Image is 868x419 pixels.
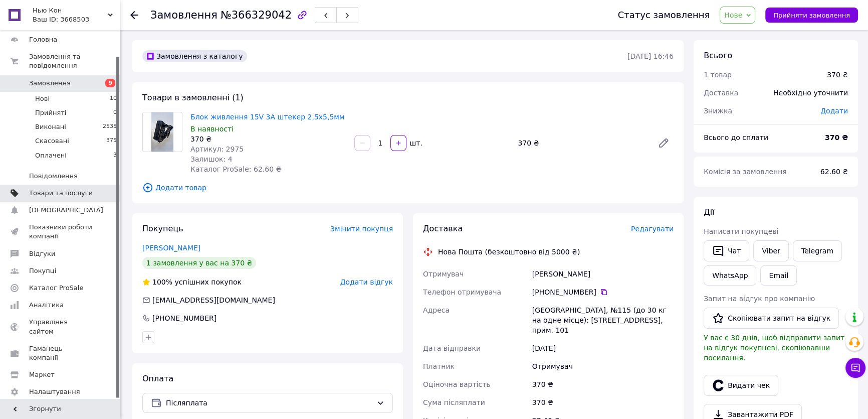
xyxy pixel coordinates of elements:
span: 100% [152,278,172,286]
div: Отримувач [530,357,676,375]
a: WhatsApp [704,265,756,286]
span: Додати [820,107,848,115]
span: Гаманець компанії [29,344,93,362]
span: Написати покупцеві [704,227,778,235]
span: Каталог ProSale [29,284,83,293]
div: Ваш ID: 3668503 [33,15,120,24]
a: Viber [753,240,788,261]
span: Нове [724,11,742,19]
span: Оплачені [35,151,67,160]
span: Адреса [423,306,450,314]
span: Додати відгук [340,278,393,286]
span: Комісія за замовлення [704,168,787,176]
a: Блок живлення 15V 3A штекер 2,5х5,5мм [190,113,344,121]
span: Залишок: 4 [190,155,233,163]
span: Дії [704,207,714,217]
div: [DATE] [530,339,676,357]
span: 9 [105,79,115,87]
span: Знижка [704,107,732,115]
div: [PHONE_NUMBER] [151,313,218,323]
span: 2535 [103,122,117,131]
span: [EMAIL_ADDRESS][DOMAIN_NAME] [152,296,275,304]
button: Чат [704,240,749,261]
button: Прийняти замовлення [765,8,858,23]
div: 370 ₴ [514,136,649,150]
span: Телефон отримувача [423,288,501,296]
div: Повернутися назад [130,10,138,20]
span: Оплата [142,374,173,383]
span: Каталог ProSale: 62.60 ₴ [190,165,281,173]
div: 370 ₴ [530,393,676,411]
span: Скасовані [35,136,69,146]
span: Отримувач [423,270,464,278]
span: Налаштування [29,387,80,396]
div: шт. [407,138,423,148]
div: [PERSON_NAME] [530,265,676,283]
span: Змінити покупця [330,225,393,233]
span: Сума післяплати [423,398,485,406]
div: успішних покупок [142,277,242,287]
span: Додати товар [142,182,674,193]
span: Всього до сплати [704,133,768,142]
button: Видати чек [704,375,778,396]
span: Артикул: 2975 [190,145,244,153]
span: Управління сайтом [29,318,93,336]
span: Нові [35,94,50,103]
div: 370 ₴ [190,134,346,144]
span: Дата відправки [423,344,481,352]
span: Покупець [142,224,183,233]
b: 370 ₴ [825,133,848,142]
span: Повідомлення [29,172,78,181]
span: Товари та послуги [29,189,93,198]
span: 0 [113,108,117,117]
div: 370 ₴ [827,70,848,80]
div: 370 ₴ [530,375,676,393]
span: Показники роботи компанії [29,223,93,241]
span: Виконані [35,122,66,131]
span: Товари в замовленні (1) [142,93,244,102]
span: Покупці [29,266,56,275]
a: [PERSON_NAME] [142,244,200,252]
button: Скопіювати запит на відгук [704,308,839,329]
span: У вас є 30 днів, щоб відправити запит на відгук покупцеві, скопіювавши посилання. [704,334,844,362]
div: Нова Пошта (безкоштовно від 5000 ₴) [436,247,582,257]
span: 375 [106,136,117,146]
span: Нью Кон [33,6,108,15]
span: Замовлення та повідомлення [29,52,120,70]
span: Замовлення [150,9,218,21]
span: 10 [110,94,117,103]
img: Блок живлення 15V 3A штекер 2,5х5,5мм [151,112,173,152]
span: Всього [704,51,732,60]
span: Аналітика [29,301,64,310]
span: Відгуки [29,249,55,258]
span: 1 товар [704,71,732,79]
button: Чат з покупцем [845,358,865,378]
span: Маркет [29,370,55,379]
a: Редагувати [654,133,674,153]
span: 62.60 ₴ [820,168,848,176]
span: [DEMOGRAPHIC_DATA] [29,206,103,215]
span: Доставка [423,224,463,233]
span: В наявності [190,125,234,133]
span: Доставка [704,89,738,97]
div: Замовлення з каталогу [142,50,247,62]
div: [PHONE_NUMBER] [532,287,674,297]
span: Прийняті [35,108,66,117]
span: 3 [113,151,117,160]
span: Платник [423,362,455,370]
span: №366329042 [221,9,292,21]
span: Головна [29,35,57,44]
div: Необхідно уточнити [767,82,854,104]
span: Замовлення [29,79,71,88]
span: Редагувати [631,225,674,233]
span: Оціночна вартість [423,380,490,388]
div: [GEOGRAPHIC_DATA], №115 (до 30 кг на одне місце): [STREET_ADDRESS], прим. 101 [530,301,676,339]
span: Запит на відгук про компанію [704,295,815,303]
div: Статус замовлення [618,10,710,20]
time: [DATE] 16:46 [627,52,674,60]
button: Email [760,265,797,286]
div: 1 замовлення у вас на 370 ₴ [142,257,256,269]
span: Післяплата [166,397,372,408]
span: Прийняти замовлення [773,12,850,19]
a: Telegram [793,240,842,261]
